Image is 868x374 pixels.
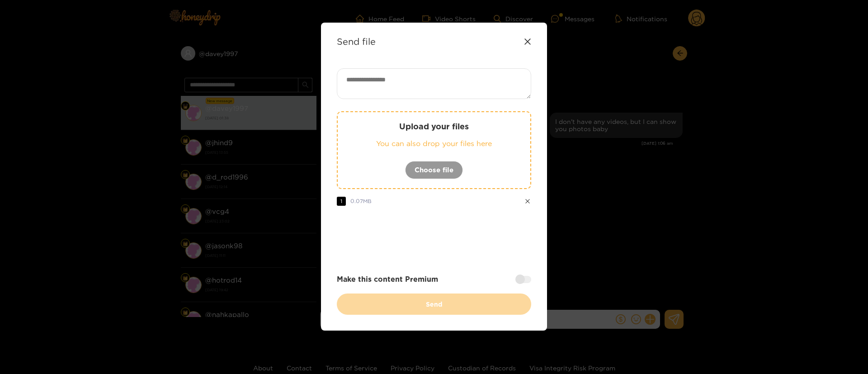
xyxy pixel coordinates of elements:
[337,197,346,206] span: 1
[337,294,531,315] button: Send
[356,138,512,149] p: You can also drop your files here
[356,121,512,132] p: Upload your files
[405,161,463,179] button: Choose file
[350,198,372,204] span: 0.07 MB
[337,36,376,47] strong: Send file
[337,274,438,284] strong: Make this content Premium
